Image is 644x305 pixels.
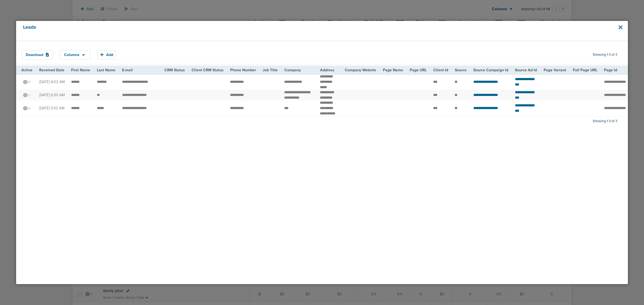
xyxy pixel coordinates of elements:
[164,68,185,72] span: CRM Status
[515,68,537,72] span: Source Ad Id
[341,66,379,74] th: Company Website
[455,68,467,72] span: Source
[36,90,68,100] td: [DATE] 6:30 AM
[122,68,133,72] span: E-mail
[379,66,406,74] th: Page Name
[64,53,79,57] span: Columns
[601,66,641,74] th: Page Id
[259,66,281,74] th: Job Title
[97,50,116,59] button: Add
[281,66,317,74] th: Company
[570,66,601,74] th: Full Page URL
[230,68,256,72] span: Phone Number
[473,68,508,72] span: Source Campaign Id
[97,68,115,72] span: Last Name
[593,119,617,124] span: Showing 1-3 of 3
[23,24,563,37] h4: Leads
[21,50,53,59] button: Download
[433,68,448,72] span: Client Id
[410,68,427,72] span: Page URL
[71,68,90,72] span: First Name
[106,53,113,57] span: Add
[317,66,341,74] th: Address
[593,53,617,57] span: Showing 1-3 of 3
[36,100,68,116] td: [DATE] 5:53 AM
[540,66,570,74] th: Page Variant
[39,68,64,72] span: Received Date
[36,74,68,90] td: [DATE] 8:03 AM
[188,66,227,74] th: Client CRM Status
[21,68,32,72] span: Active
